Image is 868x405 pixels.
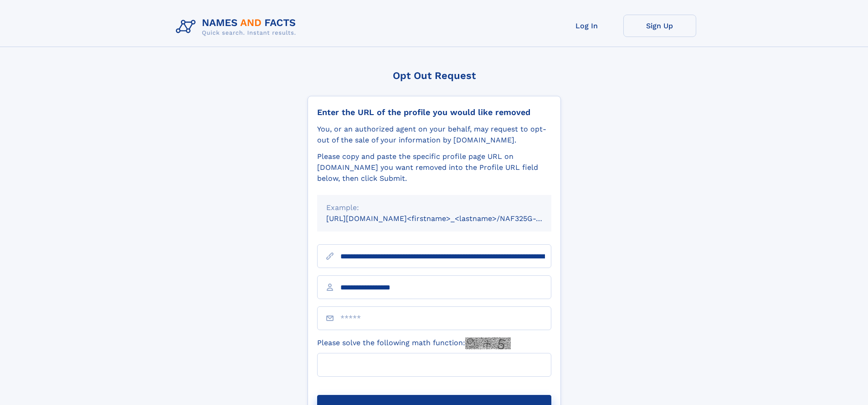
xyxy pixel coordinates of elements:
[317,107,551,117] div: Enter the URL of the profile you would like removed
[172,15,303,39] img: Logo Names and Facts
[317,124,551,146] div: You, or an authorized agent on your behalf, may request to opt-out of the sale of your informatio...
[308,70,561,81] div: Opt Out Request
[326,214,569,223] small: [URL][DOMAIN_NAME]<firstname>_<lastname>/NAF325G-xxxxxxxx
[326,202,542,213] div: Example:
[550,15,623,37] a: Log In
[623,15,696,37] a: Sign Up
[317,151,551,184] div: Please copy and paste the specific profile page URL on [DOMAIN_NAME] you want removed into the Pr...
[317,337,511,349] label: Please solve the following math function:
